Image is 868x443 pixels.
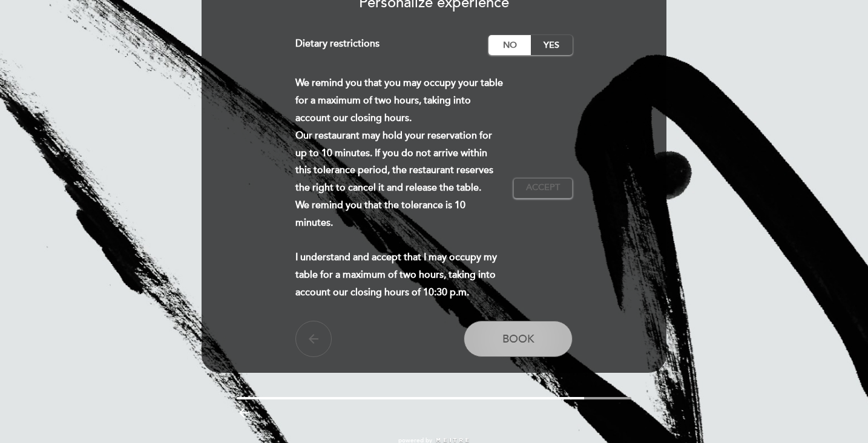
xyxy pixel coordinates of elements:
[526,182,560,194] span: Accept
[464,321,573,357] button: Book
[295,35,489,55] div: Dietary restrictions
[237,405,251,420] i: arrow_backward
[530,35,573,55] label: Yes
[295,321,332,357] button: arrow_back
[488,35,531,55] label: No
[306,332,321,346] i: arrow_back
[502,332,534,346] span: Book
[295,74,514,301] div: We remind you that you may occupy your table for a maximum of two hours, taking into account our ...
[513,178,573,199] button: Accept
